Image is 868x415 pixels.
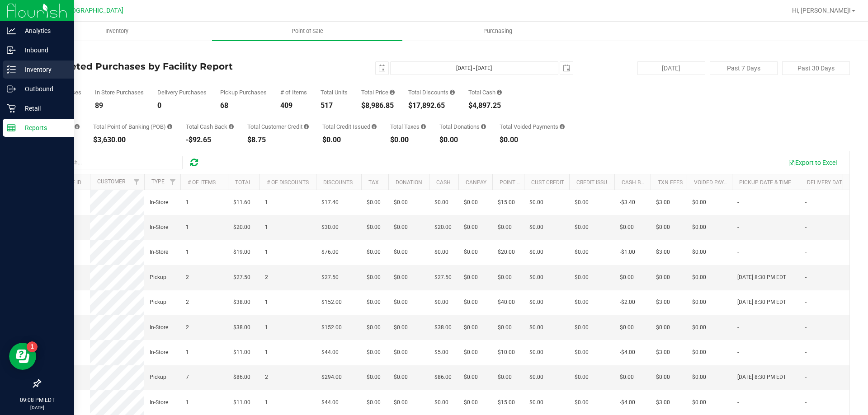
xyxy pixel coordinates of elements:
[233,223,250,232] span: $20.00
[450,89,455,95] i: Sum of the discount values applied to the all purchases in the date range.
[322,136,377,144] div: $0.00
[235,179,251,186] a: Total
[434,398,448,407] span: $0.00
[150,348,168,357] span: In-Store
[402,22,593,41] a: Purchasing
[656,273,670,282] span: $0.00
[394,248,408,256] span: $0.00
[321,348,339,357] span: $44.00
[436,179,451,186] a: Cash
[151,178,165,185] a: Type
[247,124,309,130] div: Total Customer Credit
[280,89,307,95] div: # of Items
[368,179,379,186] a: Tax
[188,179,216,186] a: # of Items
[394,223,408,232] span: $0.00
[233,198,250,207] span: $11.60
[394,298,408,307] span: $0.00
[7,84,16,93] inline-svg: Outbound
[367,223,381,232] span: $0.00
[692,348,706,357] span: $0.00
[265,348,268,357] span: 1
[805,248,807,256] span: -
[390,124,426,130] div: Total Taxes
[464,198,478,207] span: $0.00
[95,102,144,109] div: 89
[233,298,250,307] span: $38.00
[396,179,422,186] a: Donation
[439,136,486,144] div: $0.00
[575,348,589,357] span: $0.00
[471,27,524,35] span: Purchasing
[93,124,172,130] div: Total Point of Banking (POB)
[265,323,268,332] span: 1
[93,27,141,35] span: Inventory
[497,89,502,95] i: Sum of the successful, non-voided cash payment transactions for all purchases in the date range. ...
[805,298,807,307] span: -
[529,398,543,407] span: $0.00
[322,124,377,130] div: Total Credit Issued
[321,198,339,207] span: $17.40
[167,124,172,130] i: Sum of the successful, non-voided point-of-banking payment transactions, both via payment termina...
[782,155,843,170] button: Export to Excel
[498,348,515,357] span: $10.00
[439,124,486,130] div: Total Donations
[129,174,144,190] a: Filter
[468,89,502,95] div: Total Cash
[186,323,189,332] span: 2
[737,198,739,207] span: -
[710,61,778,75] button: Past 7 Days
[692,273,706,282] span: $0.00
[656,373,670,382] span: $0.00
[394,398,408,407] span: $0.00
[692,248,706,256] span: $0.00
[157,102,207,109] div: 0
[529,348,543,357] span: $0.00
[22,22,212,41] a: Inventory
[390,136,426,144] div: $0.00
[658,179,683,186] a: Txn Fees
[16,64,70,75] p: Inventory
[408,102,455,109] div: $17,892.65
[394,273,408,282] span: $0.00
[805,398,807,407] span: -
[620,323,634,332] span: $0.00
[186,348,189,357] span: 1
[16,103,70,114] p: Retail
[367,398,381,407] span: $0.00
[464,223,478,232] span: $0.00
[434,373,452,382] span: $86.00
[739,179,791,186] a: Pickup Date & Time
[367,298,381,307] span: $0.00
[434,273,452,282] span: $27.50
[805,198,807,207] span: -
[220,102,267,109] div: 68
[97,178,125,185] a: Customer
[150,248,168,256] span: In-Store
[233,398,250,407] span: $11.00
[694,179,739,186] a: Voided Payment
[376,62,388,75] span: select
[620,373,634,382] span: $0.00
[150,273,166,282] span: Pickup
[560,124,565,130] i: Sum of all voided payment transaction amounts, excluding tips and transaction fees, for all purch...
[529,323,543,332] span: $0.00
[529,298,543,307] span: $0.00
[7,123,16,132] inline-svg: Reports
[656,298,670,307] span: $3.00
[186,398,189,407] span: 1
[692,223,706,232] span: $0.00
[498,223,512,232] span: $0.00
[279,27,335,35] span: Point of Sale
[575,248,589,256] span: $0.00
[622,179,651,186] a: Cash Back
[737,248,739,256] span: -
[805,348,807,357] span: -
[361,89,395,95] div: Total Price
[620,198,635,207] span: -$3.40
[692,373,706,382] span: $0.00
[265,273,268,282] span: 2
[575,198,589,207] span: $0.00
[529,198,543,207] span: $0.00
